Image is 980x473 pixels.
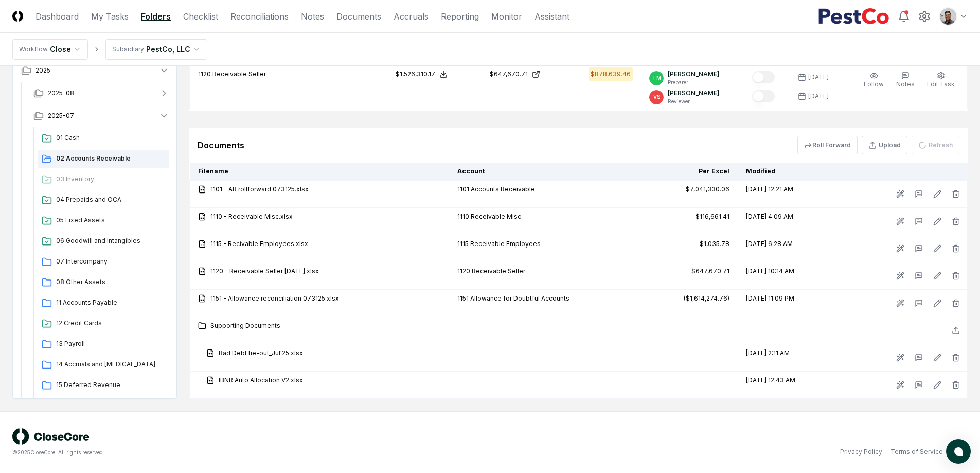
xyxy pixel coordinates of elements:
[668,79,719,86] p: Preparer
[457,239,637,249] div: 1115 Receivable Employees
[738,163,838,181] th: Modified
[336,10,381,23] a: Documents
[35,10,79,23] a: Dashboard
[48,89,74,98] span: 2025-08
[198,294,441,303] a: 1151 - Allowance reconciliation 073125.xlsx
[301,10,324,23] a: Notes
[864,80,884,88] span: Follow
[396,69,448,79] button: $1,526,310.17
[56,216,165,225] span: 05 Fixed Assets
[56,319,165,328] span: 12 Credit Cards
[457,212,637,221] div: 1110 Receivable Misc
[691,267,729,276] div: $647,670.71
[38,376,169,395] a: 15 Deferred Revenue
[925,69,957,91] button: Edit Task
[894,69,917,91] button: Notes
[394,10,429,23] a: Accruals
[738,372,838,399] td: [DATE] 12:43 AM
[652,74,661,82] span: TM
[668,69,719,79] p: [PERSON_NAME]
[56,133,165,143] span: 01 Cash
[700,239,729,249] div: $1,035.78
[212,70,266,78] span: Receivable Seller
[797,136,858,154] button: Roll Forward
[56,236,165,246] span: 06 Goodwill and Intangibles
[12,449,490,457] div: © 2025 CloseCore. All rights reserved.
[862,69,886,91] button: Follow
[738,208,838,235] td: [DATE] 4:09 AM
[141,10,171,23] a: Folders
[56,174,165,184] span: 03 Inventory
[56,257,165,266] span: 07 Intercompany
[198,321,441,330] a: Supporting Documents
[752,90,775,102] button: Mark complete
[12,428,90,445] img: logo
[198,239,441,249] a: 1115 - Recivable Employees.xlsx
[645,163,738,181] th: Per Excel
[738,344,838,372] td: [DATE] 2:11 AM
[91,10,129,23] a: My Tasks
[38,397,169,415] a: 16 Operating Leases
[738,262,838,290] td: [DATE] 10:14 AM
[38,170,169,189] a: 03 Inventory
[927,80,955,88] span: Edit Task
[840,447,882,457] a: Privacy Policy
[890,447,943,457] a: Terms of Service
[738,235,838,262] td: [DATE] 6:28 AM
[38,335,169,354] a: 13 Payroll
[56,277,165,287] span: 08 Other Assets
[38,150,169,168] a: 02 Accounts Receivable
[946,439,971,464] button: atlas-launcher
[449,163,645,181] th: Account
[198,70,211,78] span: 1120
[38,191,169,209] a: 04 Prepaids and OCA
[56,154,165,163] span: 02 Accounts Receivable
[56,339,165,348] span: 13 Payroll
[896,80,915,88] span: Notes
[38,129,169,148] a: 01 Cash
[38,314,169,333] a: 12 Credit Cards
[198,185,441,194] a: 1101 - AR rollforward 073125.xlsx
[230,10,289,23] a: Reconciliations
[56,195,165,204] span: 04 Prepaids and OCA
[668,89,719,98] p: [PERSON_NAME]
[808,73,829,82] div: [DATE]
[206,376,441,385] a: IBNR Auto Allocation V2.xlsx
[457,267,637,276] div: 1120 Receivable Seller
[862,136,907,154] button: Upload
[56,380,165,390] span: 15 Deferred Revenue
[686,185,729,194] div: $7,041,330.06
[206,348,441,358] a: Bad Debt tie-out_Jul'25.xlsx
[808,92,829,101] div: [DATE]
[38,253,169,271] a: 07 Intercompany
[684,294,729,303] div: ($1,614,274.76)
[738,290,838,317] td: [DATE] 11:09 PM
[940,8,956,25] img: d09822cc-9b6d-4858-8d66-9570c114c672_eec49429-a748-49a0-a6ec-c7bd01c6482e.png
[464,69,540,79] a: $647,670.71
[441,10,479,23] a: Reporting
[738,181,838,208] td: [DATE] 12:21 AM
[56,298,165,307] span: 11 Accounts Payable
[38,273,169,292] a: 08 Other Assets
[752,71,775,83] button: Mark complete
[48,111,74,120] span: 2025-07
[696,212,729,221] div: $116,661.41
[38,212,169,230] a: 05 Fixed Assets
[591,69,631,79] div: $878,639.46
[457,185,637,194] div: 1101 Accounts Receivable
[198,212,441,221] a: 1110 - Receivable Misc.xlsx
[491,10,522,23] a: Monitor
[818,8,889,25] img: PestCo logo
[396,69,435,79] div: $1,526,310.17
[35,66,50,75] span: 2025
[112,45,144,54] div: Subsidiary
[38,294,169,312] a: 11 Accounts Payable
[13,59,177,82] button: 2025
[19,45,48,54] div: Workflow
[12,39,207,60] nav: breadcrumb
[190,163,449,181] th: Filename
[198,267,441,276] a: 1120 - Receivable Seller [DATE].xlsx
[534,10,569,23] a: Assistant
[457,294,637,303] div: 1151 Allowance for Doubtful Accounts
[12,11,23,22] img: Logo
